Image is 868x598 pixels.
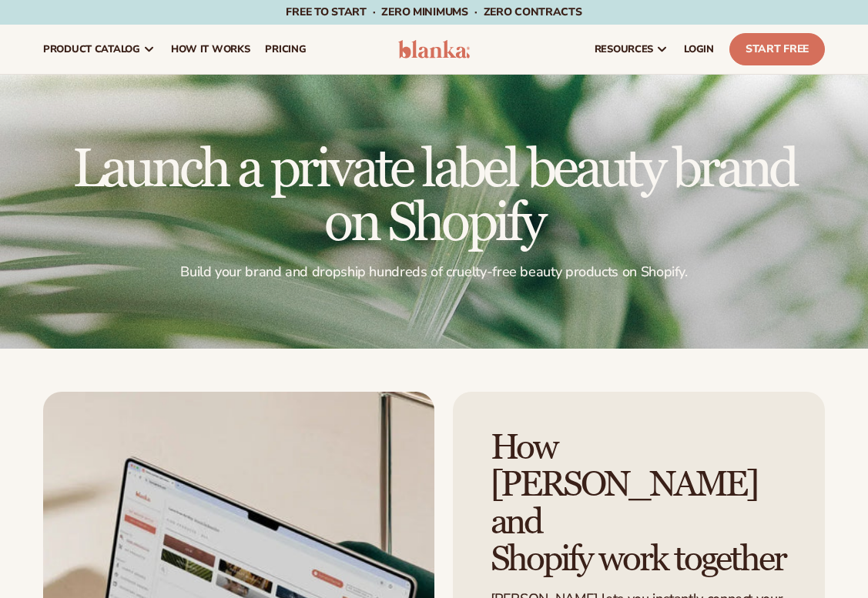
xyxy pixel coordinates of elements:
span: How It Works [171,43,250,55]
span: pricing [265,43,306,55]
a: product catalog [35,25,163,74]
span: product catalog [43,43,140,55]
a: resources [587,25,676,74]
span: LOGIN [684,43,714,55]
h1: Launch a private label beauty brand on Shopify [43,143,825,251]
a: Start Free [729,33,825,65]
span: resources [595,43,653,55]
img: logo [398,40,470,58]
h2: How [PERSON_NAME] and Shopify work together [491,429,788,578]
p: Build your brand and dropship hundreds of cruelty-free beauty products on Shopify. [43,263,825,281]
span: Free to start · ZERO minimums · ZERO contracts [286,5,581,19]
a: pricing [257,25,313,74]
a: LOGIN [676,25,722,74]
a: How It Works [163,25,258,74]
